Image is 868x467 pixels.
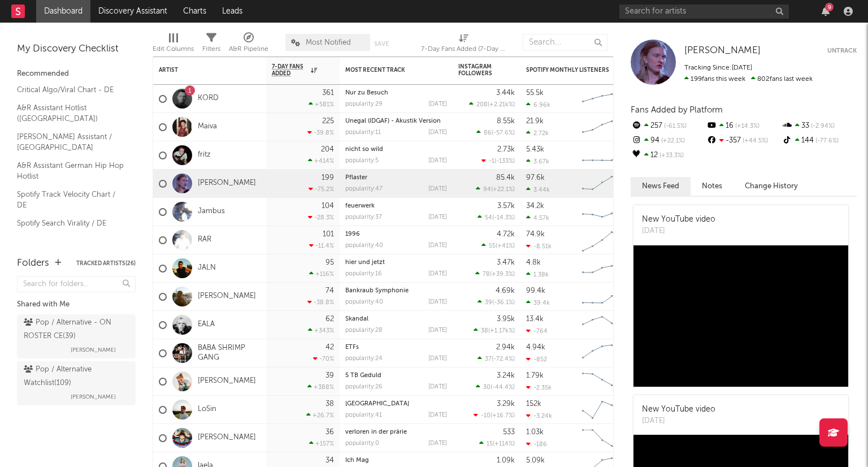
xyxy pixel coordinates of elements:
[497,202,515,210] div: 3.57k
[706,119,781,133] div: 16
[428,214,447,220] div: [DATE]
[497,259,515,266] div: 3.47k
[526,356,547,363] div: -852
[309,101,334,108] div: +581 %
[631,133,706,148] div: 94
[478,299,515,306] div: ( )
[481,242,515,249] div: ( )
[198,150,211,160] a: fritz
[684,76,745,83] span: 199 fans this week
[526,146,544,153] div: 5.43k
[487,441,493,447] span: 15
[481,328,488,334] span: 38
[345,316,447,322] div: Skandal
[631,177,691,196] button: News Feed
[577,424,628,452] svg: Chart title
[822,7,830,16] button: 9
[489,243,496,249] span: 55
[345,203,375,209] a: feuerwerk
[526,118,544,125] div: 21.9k
[345,316,368,322] a: Skandal
[76,261,136,266] button: Tracked Artists(26)
[469,101,515,108] div: ( )
[306,39,351,46] span: Most Notified
[479,440,515,447] div: ( )
[684,46,761,55] span: [PERSON_NAME]
[496,174,515,181] div: 85.4k
[325,259,334,266] div: 95
[229,42,268,56] div: A&R Pipeline
[272,63,308,77] span: 7-Day Fans Added
[526,400,541,408] div: 152k
[475,270,515,278] div: ( )
[345,231,447,237] div: 1996
[428,158,447,164] div: [DATE]
[17,84,124,96] a: Critical Algo/Viral Chart - DE
[428,356,447,362] div: [DATE]
[345,175,367,181] a: Pflaster
[476,185,515,193] div: ( )
[202,42,220,56] div: Filters
[577,198,628,226] svg: Chart title
[483,384,491,391] span: 30
[198,94,219,103] a: KORD
[526,259,541,266] div: 4.8k
[345,203,447,209] div: feuerwerk
[345,412,382,418] div: popularity: 41
[198,433,256,443] a: [PERSON_NAME]
[691,177,734,196] button: Notes
[308,327,334,334] div: +343 %
[526,231,545,238] div: 74.9k
[17,42,136,56] div: My Discovery Checklist
[345,344,359,351] a: ETFs
[322,174,334,181] div: 199
[17,188,124,211] a: Spotify Track Velocity Chart / DE
[497,457,515,464] div: 1.09k
[782,133,857,148] div: 144
[17,235,124,247] a: Apple Top 200 / DE
[631,106,723,114] span: Fans Added by Platform
[741,138,768,144] span: +44.5 %
[492,384,513,391] span: -44.4 %
[198,377,256,386] a: [PERSON_NAME]
[734,177,809,196] button: Change History
[325,429,334,436] div: 36
[345,373,381,379] a: 5 TB Geduld
[198,405,216,414] a: LoSin
[345,175,447,181] div: Pflaster
[684,64,752,71] span: Tracking Since: [DATE]
[421,42,506,56] div: 7-Day Fans Added (7-Day Fans Added)
[526,287,545,295] div: 99.4k
[308,214,334,221] div: -28.3 %
[662,123,687,129] span: -61.5 %
[642,226,715,237] div: [DATE]
[577,367,628,396] svg: Chart title
[24,316,126,343] div: Pop / Alternative - ON ROSTER CE ( 39 )
[345,373,447,379] div: 5 TB Geduld
[659,138,685,144] span: +22.1 %
[345,118,441,124] a: Unegal (IDGAF) - Akustik Version
[17,159,124,183] a: A&R Assistant German Hip Hop Hotlist
[526,440,547,448] div: -186
[198,320,215,330] a: EALA
[345,401,409,407] a: [GEOGRAPHIC_DATA]
[17,217,124,230] a: Spotify Search Virality / DE
[345,214,382,220] div: popularity: 37
[374,41,389,47] button: Save
[481,157,515,165] div: ( )
[345,231,360,237] a: 1996
[17,298,136,312] div: Shared with Me
[496,158,513,165] span: -133 %
[526,327,548,335] div: -764
[325,287,334,295] div: 74
[325,315,334,323] div: 62
[345,429,447,435] div: verloren in der prärie
[198,207,225,217] a: Jambus
[577,254,628,283] svg: Chart title
[345,356,383,362] div: popularity: 24
[17,131,124,154] a: [PERSON_NAME] Assistant / [GEOGRAPHIC_DATA]
[631,119,706,133] div: 257
[526,129,549,137] div: 2.72k
[485,356,492,362] span: 37
[526,243,552,250] div: -8.51k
